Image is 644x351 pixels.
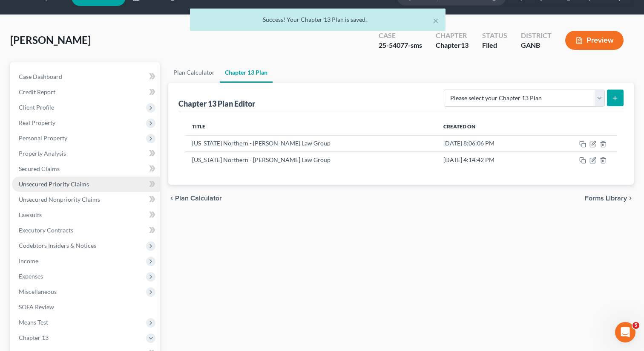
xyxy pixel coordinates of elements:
span: Unsecured Priority Claims [19,180,89,188]
i: chevron_right [627,195,634,202]
th: Created On [437,118,543,135]
span: Unsecured Nonpriority Claims [19,196,100,203]
span: Secured Claims [19,165,60,172]
span: Codebtors Insiders & Notices [19,242,96,249]
a: Executory Contracts [12,223,160,238]
span: Miscellaneous [19,288,57,295]
button: Preview [565,31,624,50]
a: Unsecured Priority Claims [12,177,160,192]
span: Real Property [19,119,55,126]
td: [US_STATE] Northern - [PERSON_NAME] Law Group [185,135,437,151]
a: Credit Report [12,84,160,100]
span: 13 [461,41,469,49]
a: Property Analysis [12,146,160,161]
a: Unsecured Nonpriority Claims [12,192,160,207]
a: Case Dashboard [12,69,160,84]
a: Lawsuits [12,207,160,223]
div: GANB [521,41,552,50]
span: Property Analysis [19,150,66,157]
div: Filed [482,41,507,50]
th: Title [185,118,437,135]
span: Credit Report [19,88,55,96]
div: District [521,31,552,41]
div: Status [482,31,507,41]
div: Case [379,31,422,41]
a: Plan Calculator [168,62,220,83]
span: Income [19,257,38,264]
td: [DATE] 4:14:42 PM [437,151,543,168]
span: Plan Calculator [175,195,222,202]
a: SOFA Review [12,299,160,315]
span: 5 [632,322,639,329]
a: Secured Claims [12,161,160,177]
button: × [433,15,439,26]
div: Chapter [436,31,469,41]
span: Lawsuits [19,211,42,218]
div: Chapter 13 Plan Editor [178,99,255,109]
a: Chapter 13 Plan [220,62,273,83]
div: Success! Your Chapter 13 Plan is saved. [197,15,439,24]
td: [US_STATE] Northern - [PERSON_NAME] Law Group [185,151,437,168]
span: Means Test [19,319,48,326]
span: Chapter 13 [19,334,49,341]
span: Expenses [19,273,43,280]
span: SOFA Review [19,303,54,310]
button: chevron_left Plan Calculator [168,195,222,202]
div: Chapter [436,41,469,50]
td: [DATE] 8:06:06 PM [437,135,543,151]
button: Forms Library chevron_right [585,195,634,202]
span: Client Profile [19,104,54,111]
span: Executory Contracts [19,226,73,234]
span: Personal Property [19,134,67,142]
span: Case Dashboard [19,73,62,80]
span: Forms Library [585,195,627,202]
span: [PERSON_NAME] [10,34,91,46]
i: chevron_left [168,195,175,202]
div: 25-54077-sms [379,41,422,50]
iframe: Intercom live chat [615,322,635,342]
